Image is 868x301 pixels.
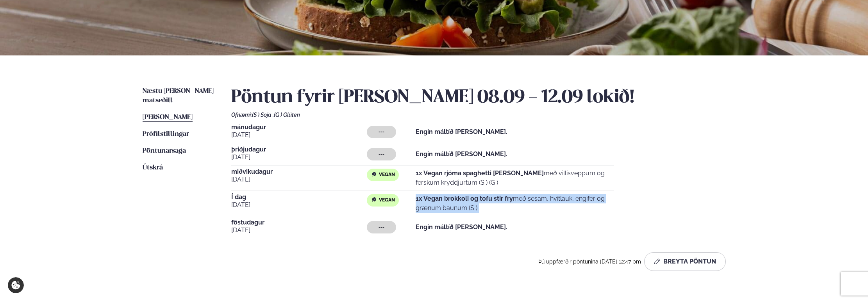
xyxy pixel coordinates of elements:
[416,150,507,158] strong: Engin máltíð [PERSON_NAME].
[231,124,367,130] span: mánudagur
[143,113,193,122] a: [PERSON_NAME]
[231,175,367,184] span: [DATE]
[379,172,395,178] span: Vegan
[379,129,384,135] span: ---
[416,128,507,135] strong: Engin máltíð [PERSON_NAME].
[143,88,214,104] span: Næstu [PERSON_NAME] matseðill
[274,112,300,118] span: (G ) Glúten
[379,151,384,157] span: ---
[416,169,544,177] strong: 1x Vegan rjóma spaghetti [PERSON_NAME]
[231,153,367,162] span: [DATE]
[8,277,24,293] a: Cookie settings
[416,169,614,187] p: með villisveppum og ferskum kryddjurtum (S ) (G )
[231,169,367,175] span: miðvikudagur
[644,252,726,271] button: Breyta Pöntun
[379,197,395,203] span: Vegan
[371,196,377,203] img: Vegan.svg
[143,146,186,156] a: Pöntunarsaga
[379,224,384,230] span: ---
[538,258,641,265] span: Þú uppfærðir pöntunina [DATE] 12:47 pm
[143,87,216,105] a: Næstu [PERSON_NAME] matseðill
[231,219,367,226] span: föstudagur
[143,148,186,154] span: Pöntunarsaga
[231,87,726,109] h2: Pöntun fyrir [PERSON_NAME] 08.09 - 12.09 lokið!
[231,200,367,210] span: [DATE]
[231,146,367,153] span: þriðjudagur
[143,131,189,137] span: Prófílstillingar
[416,194,614,213] p: með sesam, hvítlauk, engifer og grænum baunum (S )
[231,130,367,140] span: [DATE]
[416,195,513,202] strong: 1x Vegan brokkoli og tofu stir fry
[143,163,163,173] a: Útskrá
[371,171,377,177] img: Vegan.svg
[231,194,367,200] span: Í dag
[143,114,193,121] span: [PERSON_NAME]
[231,112,726,118] div: Ofnæmi:
[416,223,507,231] strong: Engin máltíð [PERSON_NAME].
[143,130,189,139] a: Prófílstillingar
[143,164,163,171] span: Útskrá
[252,112,274,118] span: (S ) Soja ,
[231,226,367,235] span: [DATE]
